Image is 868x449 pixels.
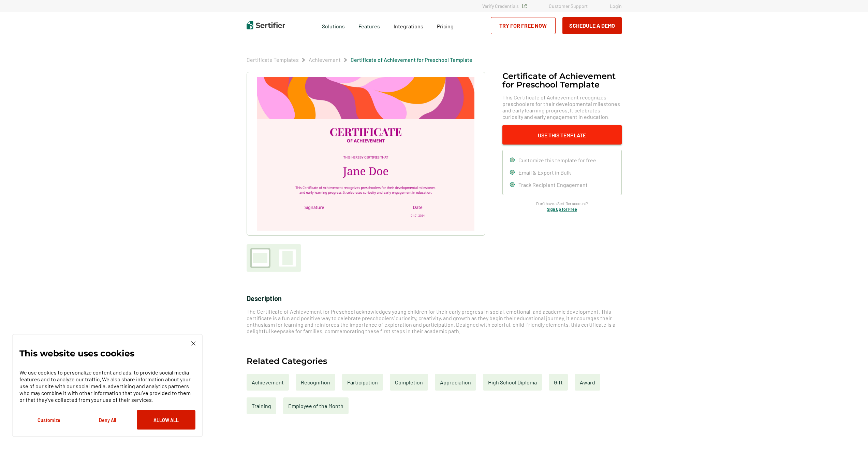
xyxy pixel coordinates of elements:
[518,181,588,188] span: Track Recipient Engagement
[518,169,571,176] span: Email & Export in Bulk
[834,416,868,449] iframe: Chat Widget
[483,374,542,391] a: High School Diploma
[491,17,556,34] a: Try for Free Now
[19,350,134,357] p: This website uses cookies
[394,21,423,30] a: Integrations
[536,200,588,207] span: Don’t have a Sertifier account?
[296,374,335,391] a: Recognition
[137,410,195,430] button: Allow All
[522,4,527,8] img: Verified
[518,157,596,163] span: Customize this template for free
[247,308,615,334] span: The Certificate of Achievement for Preschool acknowledges young children for their early progress...
[394,23,423,29] span: Integrations
[283,397,349,414] a: Employee of the Month
[502,72,622,89] h1: Certificate of Achievement for Preschool Template
[502,125,622,145] button: Use This Template
[247,357,327,365] h2: Related Categories
[191,341,195,345] img: Cookie Popup Close
[19,410,78,430] button: Customize
[575,374,600,391] a: Award
[358,21,380,30] span: Features
[309,56,341,63] a: Achievement
[610,3,622,9] a: Login
[351,56,472,63] a: Certificate of Achievement for Preschool Template
[435,374,476,391] a: Appreciation
[322,21,345,30] span: Solutions
[247,21,285,29] img: Sertifier | Digital Credentialing Platform
[247,294,282,302] span: Description
[437,23,454,29] span: Pricing
[390,374,428,391] a: Completion
[562,17,622,34] button: Schedule a Demo
[247,56,472,63] div: Breadcrumb
[247,374,289,391] a: Achievement
[549,374,568,391] a: Gift
[502,94,622,120] span: This Certificate of Achievement recognizes preschoolers for their developmental milestones and ea...
[257,77,474,231] img: Certificate of Achievement for Preschool Template
[19,369,195,403] p: We use cookies to personalize content and ads, to provide social media features and to analyze ou...
[247,56,299,63] a: Certificate Templates
[247,397,276,414] a: Training
[437,21,454,30] a: Pricing
[78,410,137,430] button: Deny All
[547,207,577,212] a: Sign Up for Free
[342,374,383,391] a: Participation
[549,3,588,9] a: Customer Support
[482,3,527,9] a: Verify Credentials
